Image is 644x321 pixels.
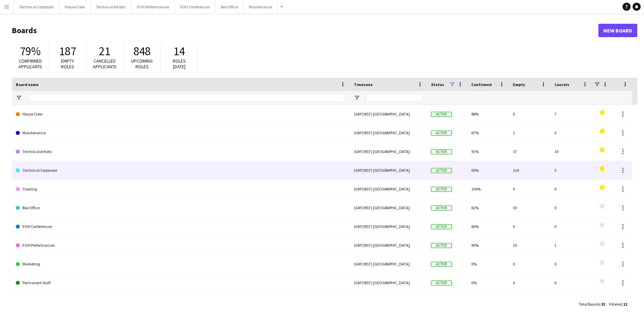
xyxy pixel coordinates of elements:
div: : [609,298,627,311]
div: (GMT/BST) [GEOGRAPHIC_DATA] [350,217,427,236]
a: Training [16,180,346,198]
div: 5 [509,217,550,236]
span: 33 [601,302,605,307]
div: 65% [467,161,509,179]
div: 0 [550,124,592,142]
span: Empty roles [61,58,74,70]
div: (GMT/BST) [GEOGRAPHIC_DATA] [350,255,427,273]
span: 12 [623,302,627,307]
div: (GMT/BST) [GEOGRAPHIC_DATA] [350,236,427,254]
a: FOH Conferences [16,217,346,236]
span: Total Boards [579,302,600,307]
div: 67% [467,124,509,142]
span: Active [431,262,452,267]
div: 0 [550,273,592,292]
div: 0 [550,292,592,311]
span: Active [431,187,452,192]
span: Timezone [354,82,373,87]
div: 1 [509,124,550,142]
div: 0% [467,292,509,311]
button: Open Filter Menu [16,95,22,101]
div: 0 [550,180,592,198]
div: (GMT/BST) [GEOGRAPHIC_DATA] [350,198,427,217]
span: Active [431,206,452,211]
div: (GMT/BST) [GEOGRAPHIC_DATA] [350,142,427,161]
span: Confirmed applicants [18,58,42,70]
span: Status [431,82,444,87]
div: 124 [509,161,550,179]
div: 0 [509,292,550,311]
a: Permanent Staff [16,273,346,292]
h1: Boards [12,25,598,35]
button: Maintenance [244,0,278,13]
input: Timezone Filter Input [366,94,423,102]
span: Empty [513,82,525,87]
span: 848 [133,44,151,59]
div: (GMT/BST) [GEOGRAPHIC_DATA] [350,124,427,142]
span: Active [431,280,452,286]
div: 0 [509,255,550,273]
button: FOH Conferences [175,0,215,13]
div: 0 [550,217,592,236]
div: (GMT/BST) [GEOGRAPHIC_DATA] [350,273,427,292]
span: Filtered [609,302,622,307]
div: 17 [509,142,550,161]
div: 90% [467,236,509,254]
span: Active [431,131,452,136]
span: Roles [DATE] [173,58,186,70]
div: 91% [467,142,509,161]
div: (GMT/BST) [GEOGRAPHIC_DATA] [350,292,427,311]
span: 14 [173,44,185,59]
div: (GMT/BST) [GEOGRAPHIC_DATA] [350,161,427,179]
div: 0% [467,273,509,292]
span: Upcoming roles [131,58,153,70]
button: Box Office [215,0,244,13]
div: 0 [509,273,550,292]
span: 21 [99,44,110,59]
div: 0 [550,198,592,217]
button: Technical Corporate [14,0,59,13]
input: Board name Filter Input [28,94,346,102]
span: Active [431,243,452,248]
div: 85% [467,217,509,236]
button: Technical Artistic [91,0,131,13]
a: Programming [16,292,346,311]
a: Technical Corporate [16,161,346,180]
button: House Crew [59,0,91,13]
div: : [579,298,605,311]
button: Open Filter Menu [354,95,360,101]
span: Confirmed [471,82,492,87]
div: 30 [509,198,550,217]
span: Active [431,149,452,154]
div: 0% [467,255,509,273]
a: Maintenance [16,124,346,142]
div: 62% [467,198,509,217]
span: Active [431,224,452,229]
div: 0 [550,255,592,273]
span: Cancels [554,82,569,87]
div: 10 [550,142,592,161]
div: (GMT/BST) [GEOGRAPHIC_DATA] [350,180,427,198]
div: (GMT/BST) [GEOGRAPHIC_DATA] [350,105,427,123]
a: Marketing [16,255,346,273]
div: 0 [509,105,550,123]
span: Board name [16,82,39,87]
span: Cancelled applicants [93,58,117,70]
button: FOH Performances [131,0,175,13]
span: Active [431,168,452,173]
div: 7 [550,105,592,123]
span: 187 [59,44,76,59]
a: Box Office [16,198,346,217]
a: New Board [598,24,637,37]
a: House Crew [16,105,346,124]
a: FOH Performances [16,236,346,255]
a: Technical Artistic [16,142,346,161]
div: 3 [550,161,592,179]
div: 100% [467,180,509,198]
span: 79% [20,44,41,59]
span: Active [431,112,452,117]
div: 1 [550,236,592,254]
div: 10 [509,236,550,254]
div: 88% [467,105,509,123]
div: 0 [509,180,550,198]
